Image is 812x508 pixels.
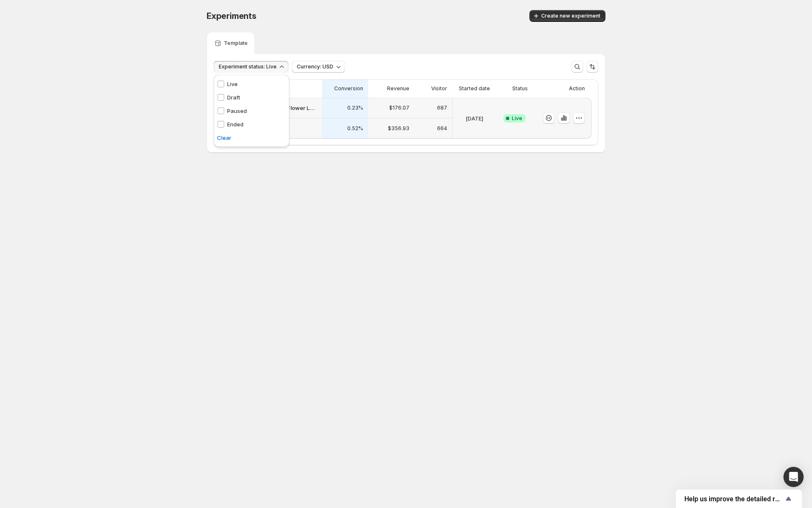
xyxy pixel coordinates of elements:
span: Experiment status: Live [219,63,277,70]
span: Currency: USD [297,63,333,70]
span: Create new experiment [541,13,600,19]
div: Open Intercom Messenger [783,467,804,487]
p: [DATE] [466,114,483,123]
p: 0.52% [347,125,363,132]
p: $176.07 [389,105,409,111]
p: 664 [437,125,447,132]
p: $356.93 [388,125,409,132]
p: Live [227,80,238,88]
p: Status [512,85,528,92]
p: Ended [227,120,244,128]
button: Currency: USD [292,61,345,73]
p: Draft [227,93,240,102]
button: Clear [212,131,236,144]
p: 0.23% [347,105,363,111]
button: Create new experiment [529,10,605,22]
p: Revenue [387,85,409,92]
span: Experiments [207,11,257,21]
span: Clear [217,134,231,142]
p: Template [224,40,248,47]
span: Help us improve the detailed report for A/B campaigns [684,495,783,503]
p: Paused [227,107,247,115]
p: Started date [459,85,490,92]
button: Sort the results [587,61,598,73]
button: Show survey - Help us improve the detailed report for A/B campaigns [684,494,794,504]
button: Experiment status: Live [214,61,288,73]
p: Action [569,85,585,92]
span: Live [512,115,522,122]
p: Visitor [431,85,447,92]
p: 687 [437,105,447,111]
p: Conversion [334,85,363,92]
